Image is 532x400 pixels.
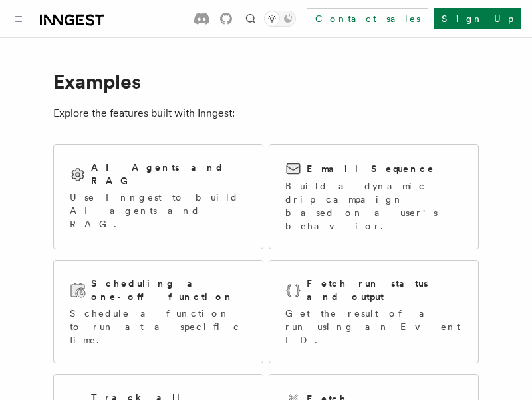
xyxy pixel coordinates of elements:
h2: Scheduling a one-off function [91,277,247,303]
a: Email SequenceBuild a dynamic drip campaign based on a user's behavior. [269,144,479,249]
h2: Email Sequence [307,162,435,175]
button: Toggle dark mode [264,11,296,27]
button: Find something... [243,11,259,27]
h2: AI Agents and RAG [91,161,247,187]
h1: Examples [53,69,479,93]
p: Use Inngest to build AI agents and RAG. [70,191,247,231]
a: Contact sales [307,8,428,29]
p: Get the result of a run using an Event ID. [285,307,462,347]
a: Sign Up [434,8,521,29]
h2: Fetch run status and output [307,277,462,303]
a: Fetch run status and outputGet the result of a run using an Event ID. [269,260,479,363]
a: AI Agents and RAGUse Inngest to build AI agents and RAG. [53,144,263,249]
p: Schedule a function to run at a specific time. [70,307,247,347]
a: Scheduling a one-off functionSchedule a function to run at a specific time. [53,260,263,363]
p: Explore the features built with Inngest: [53,104,479,123]
button: Toggle navigation [11,11,27,27]
p: Build a dynamic drip campaign based on a user's behavior. [285,179,462,233]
